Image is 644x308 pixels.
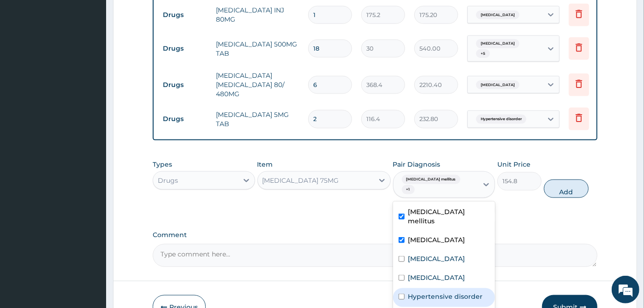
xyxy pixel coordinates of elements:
span: + 1 [402,185,415,194]
span: + 5 [476,49,490,58]
span: [MEDICAL_DATA] [476,11,519,20]
label: Types [153,161,172,169]
textarea: Type your message and hit 'Enter' [5,208,176,240]
span: We're online! [54,94,127,187]
img: d_794563401_company_1708531726252_794563401 [17,46,37,69]
span: [MEDICAL_DATA] [476,39,519,48]
label: Item [257,160,273,169]
button: Add [544,180,588,198]
label: Unit Price [497,160,531,169]
td: Drugs [158,40,211,57]
label: Comment [153,231,597,239]
div: Chat with us now [48,52,155,64]
td: Drugs [158,76,211,93]
td: [MEDICAL_DATA] INJ 80MG [211,1,304,29]
label: [MEDICAL_DATA] [408,254,465,263]
label: [MEDICAL_DATA] mellitus [408,207,490,226]
label: Pair Diagnosis [393,160,441,169]
span: [MEDICAL_DATA] [476,81,519,90]
span: Hypertensive disorder [476,115,526,124]
label: Hypertensive disorder [408,292,483,301]
label: [MEDICAL_DATA] [408,273,465,282]
td: [MEDICAL_DATA] 5MG TAB [211,105,304,133]
td: Drugs [158,110,211,128]
div: [MEDICAL_DATA] 75MG [262,176,339,185]
span: [MEDICAL_DATA] mellitus [402,175,460,184]
div: Minimize live chat window [151,5,173,27]
td: Drugs [158,6,211,23]
td: [MEDICAL_DATA] [MEDICAL_DATA] 80/ 480MG [211,66,304,103]
div: Drugs [158,176,178,185]
td: [MEDICAL_DATA] 500MG TAB [211,35,304,63]
label: [MEDICAL_DATA] [408,235,465,244]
